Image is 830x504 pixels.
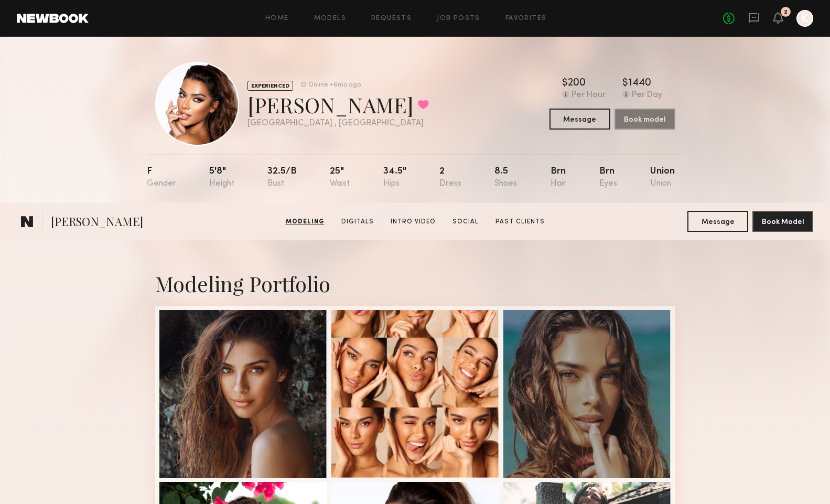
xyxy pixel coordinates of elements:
span: [PERSON_NAME] [51,213,143,232]
a: Job Posts [437,15,480,22]
a: Book Model [752,217,813,226]
div: F [147,167,176,188]
div: Union [650,167,675,188]
div: 5'8" [209,167,234,188]
a: Past Clients [491,217,549,227]
a: Social [448,217,483,227]
div: 2 [439,167,461,188]
div: Brn [551,167,566,188]
button: Message [549,109,610,130]
a: Home [265,15,289,22]
div: 25" [330,167,350,188]
div: 2 [784,9,788,15]
a: Intro Video [386,217,440,227]
div: $ [622,78,628,89]
div: $ [562,78,568,89]
a: Modeling [282,217,329,227]
div: 200 [568,78,586,89]
div: [GEOGRAPHIC_DATA] , [GEOGRAPHIC_DATA] [247,119,429,128]
a: Models [314,15,346,22]
a: Favorites [505,15,547,22]
a: K [796,10,813,27]
div: Brn [599,167,617,188]
div: Per Hour [572,91,606,100]
div: [PERSON_NAME] [247,91,429,119]
div: Online +6mo ago [308,82,361,89]
a: Digitals [337,217,378,227]
div: Modeling Portfolio [155,270,675,297]
button: Message [687,211,748,232]
div: 1440 [628,78,651,89]
div: 8.5 [494,167,517,188]
div: EXPERIENCED [247,81,293,91]
button: Book Model [752,211,813,232]
div: 32.5/b [267,167,297,188]
a: Requests [371,15,412,22]
div: 34.5" [383,167,406,188]
div: Per Day [632,91,662,100]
